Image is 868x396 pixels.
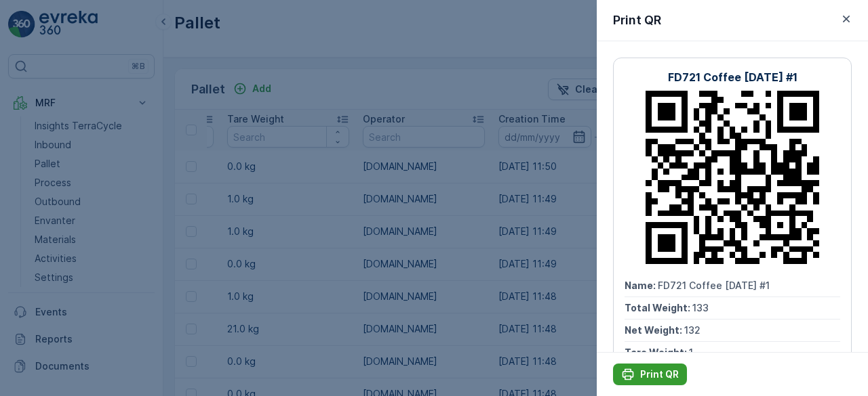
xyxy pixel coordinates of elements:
p: FD721 Coffee [DATE] #1 [668,69,797,85]
p: FD720 Coffee [DATE] #2 [366,12,500,28]
p: Print QR [640,368,679,381]
span: 95 [79,244,91,256]
span: 132 [684,324,701,336]
span: FD721 Coffee [DATE] #1 [658,280,770,291]
span: Name : [625,280,658,291]
span: 1 [689,347,693,358]
span: Material : [12,334,58,345]
span: 1 [76,289,80,301]
span: Tare Weight : [12,289,76,301]
span: 133 [692,302,709,313]
span: Total Weight : [12,244,79,256]
span: Name : [12,222,45,234]
span: Net Weight : [625,324,684,336]
span: Net Weight : [12,267,71,278]
span: 94 [71,267,84,278]
span: Total Weight : [625,302,692,313]
span: FD720 Coffee [DATE] #2 [45,222,161,234]
p: Print QR [613,11,661,30]
button: Print QR [613,364,687,385]
span: Asset Type : [12,311,72,323]
span: NL-PI0102 I CNL0044 Koffie [58,334,189,345]
span: Tare Weight : [625,347,689,358]
span: FD Pallet [72,311,114,323]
